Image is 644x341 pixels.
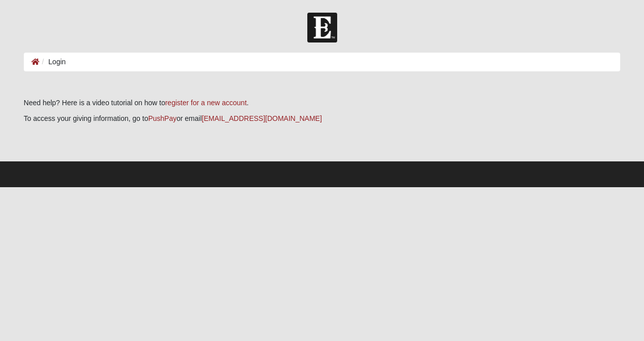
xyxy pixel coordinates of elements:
[148,114,177,122] a: PushPay
[39,57,66,67] li: Login
[24,98,620,108] p: Need help? Here is a video tutorial on how to .
[202,114,322,122] a: [EMAIL_ADDRESS][DOMAIN_NAME]
[307,13,337,42] img: Church of Eleven22 Logo
[165,99,247,107] a: register for a new account
[24,113,620,124] p: To access your giving information, go to or email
